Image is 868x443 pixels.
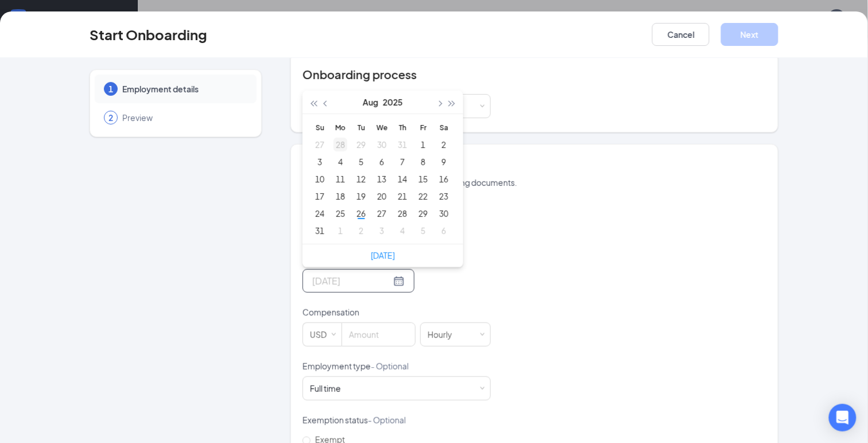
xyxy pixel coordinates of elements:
[416,138,430,151] div: 1
[312,274,391,288] input: Select date
[371,153,392,170] td: 2025-08-06
[437,207,451,220] div: 30
[433,119,454,136] th: Sa
[437,224,451,238] div: 6
[330,153,351,170] td: 2025-08-04
[330,188,351,205] td: 2025-08-18
[334,138,347,151] div: 28
[330,222,351,239] td: 2025-09-01
[433,153,454,170] td: 2025-08-09
[330,136,351,153] td: 2025-07-28
[433,170,454,188] td: 2025-08-16
[313,138,327,151] div: 27
[354,224,368,238] div: 2
[371,361,409,371] span: - Optional
[363,91,378,114] button: Aug
[310,383,349,394] div: [object Object]
[354,207,368,220] div: 26
[303,67,766,83] h4: Onboarding process
[413,119,433,136] th: Fr
[396,207,409,220] div: 28
[437,138,451,151] div: 2
[351,188,371,205] td: 2025-08-19
[351,153,371,170] td: 2025-08-05
[392,153,413,170] td: 2025-08-07
[829,404,857,432] div: Open Intercom Messenger
[392,205,413,222] td: 2025-08-28
[334,207,347,220] div: 25
[334,224,347,238] div: 1
[309,136,330,153] td: 2025-07-27
[309,153,330,170] td: 2025-08-03
[375,224,389,238] div: 3
[351,205,371,222] td: 2025-08-26
[416,155,430,169] div: 8
[396,172,409,186] div: 14
[437,189,451,203] div: 23
[433,136,454,153] td: 2025-08-02
[652,23,710,46] button: Cancel
[330,170,351,188] td: 2025-08-11
[354,155,368,169] div: 5
[310,323,335,346] div: USD
[309,205,330,222] td: 2025-08-24
[122,83,245,95] span: Employment details
[354,138,368,151] div: 29
[428,323,460,346] div: Hourly
[303,306,491,318] p: Compensation
[433,205,454,222] td: 2025-08-30
[433,188,454,205] td: 2025-08-23
[392,188,413,205] td: 2025-08-21
[354,189,368,203] div: 19
[392,222,413,239] td: 2025-09-04
[413,136,433,153] td: 2025-08-01
[383,91,403,114] button: 2025
[309,170,330,188] td: 2025-08-10
[371,188,392,205] td: 2025-08-20
[413,188,433,205] td: 2025-08-22
[330,205,351,222] td: 2025-08-25
[416,189,430,203] div: 22
[375,172,389,186] div: 13
[122,112,245,123] span: Preview
[371,136,392,153] td: 2025-07-30
[413,170,433,188] td: 2025-08-15
[108,112,113,123] span: 2
[309,188,330,205] td: 2025-08-17
[368,415,406,425] span: - Optional
[375,189,389,203] div: 20
[416,172,430,186] div: 15
[310,383,341,394] div: Full time
[313,207,327,220] div: 24
[303,360,491,372] p: Employment type
[90,25,207,44] h3: Start Onboarding
[375,207,389,220] div: 27
[392,136,413,153] td: 2025-07-31
[371,170,392,188] td: 2025-08-13
[413,205,433,222] td: 2025-08-29
[433,222,454,239] td: 2025-09-06
[371,119,392,136] th: We
[108,83,113,95] span: 1
[351,170,371,188] td: 2025-08-12
[313,155,327,169] div: 3
[351,136,371,153] td: 2025-07-29
[351,119,371,136] th: Tu
[413,153,433,170] td: 2025-08-08
[371,222,392,239] td: 2025-09-03
[437,155,451,169] div: 9
[392,170,413,188] td: 2025-08-14
[313,172,327,186] div: 10
[313,189,327,203] div: 17
[330,119,351,136] th: Mo
[371,250,395,261] a: [DATE]
[416,224,430,238] div: 5
[396,155,409,169] div: 7
[309,222,330,239] td: 2025-08-31
[437,172,451,186] div: 16
[396,138,409,151] div: 31
[303,414,491,426] p: Exemption status
[334,155,347,169] div: 4
[354,172,368,186] div: 12
[721,23,778,46] button: Next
